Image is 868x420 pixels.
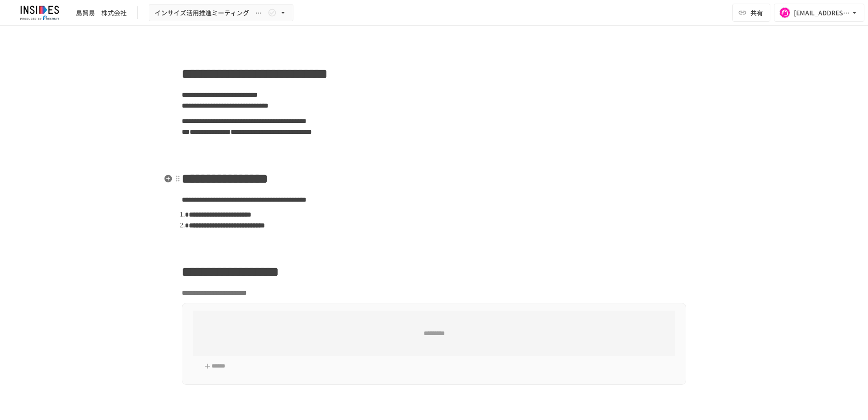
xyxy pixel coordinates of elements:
button: 共有 [732,4,770,22]
img: JmGSPSkPjKwBq77AtHmwC7bJguQHJlCRQfAXtnx4WuV [11,5,69,20]
div: 島貿易 株式会社 [76,8,127,18]
button: [EMAIL_ADDRESS][DOMAIN_NAME] [774,4,864,22]
span: 共有 [750,8,763,18]
button: インサイズ活用推進ミーティング ～1回目～ [149,4,293,22]
div: [EMAIL_ADDRESS][DOMAIN_NAME] [794,7,850,19]
span: インサイズ活用推進ミーティング ～1回目～ [155,7,266,19]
